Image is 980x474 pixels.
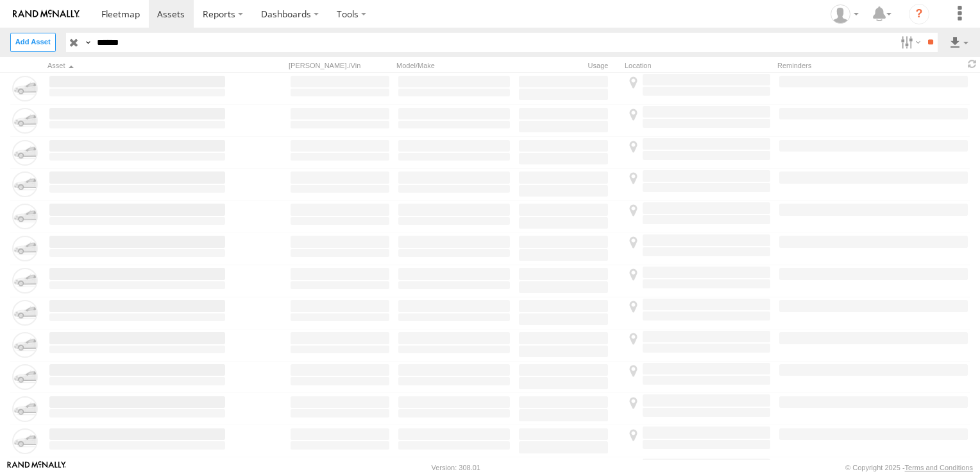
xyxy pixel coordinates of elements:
img: rand-logo.svg [13,10,80,19]
a: Terms and Conditions [905,464,973,471]
label: Export results as... [948,33,970,51]
div: Location [625,61,772,70]
label: Search Filter Options [895,33,923,51]
div: [PERSON_NAME]./Vin [289,61,391,70]
div: Model/Make [396,61,512,70]
label: Search Query [82,33,92,51]
a: Visit our Website [7,461,66,474]
div: Reminders [777,61,876,70]
div: Jennifer Albro [826,4,863,24]
span: Refresh [965,58,980,71]
div: Version: 308.01 [432,464,480,471]
div: Click to Sort [47,61,227,70]
div: © Copyright 2025 - [845,464,973,471]
label: Create New Asset [10,33,56,51]
i: ? [909,4,929,24]
div: Usage [517,61,620,70]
